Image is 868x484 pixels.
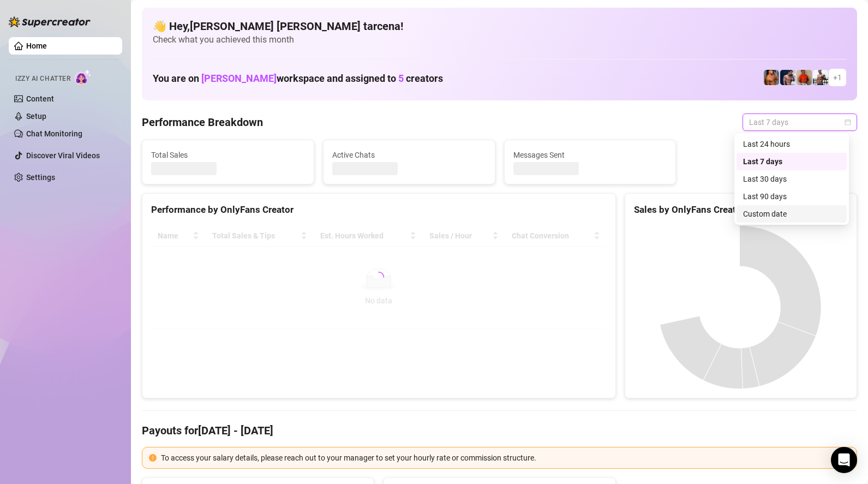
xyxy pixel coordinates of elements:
span: Total Sales [151,149,305,161]
div: Last 24 hours [737,135,847,153]
div: Last 90 days [737,188,847,205]
span: calendar [845,119,851,126]
span: Check what you achieved this month [153,34,846,46]
span: loading [372,270,386,284]
span: Active Chats [332,149,486,161]
h4: Performance Breakdown [142,115,263,130]
img: AI Chatter [75,69,92,85]
div: Sales by OnlyFans Creator [634,202,848,217]
div: Last 30 days [737,170,847,188]
span: exclamation-circle [149,454,157,462]
a: Settings [26,173,55,182]
span: 5 [398,73,404,84]
div: Last 90 days [743,190,840,202]
a: Content [26,94,54,103]
img: Justin [797,70,812,85]
div: Open Intercom Messenger [831,447,857,473]
div: Last 30 days [743,173,840,185]
a: Discover Viral Videos [26,151,100,160]
span: Izzy AI Chatter [15,74,70,84]
img: Axel [780,70,795,85]
div: Custom date [737,205,847,223]
span: + 1 [833,71,842,83]
a: Setup [26,112,46,121]
h1: You are on workspace and assigned to creators [153,73,443,85]
div: Last 7 days [737,153,847,170]
div: Performance by OnlyFans Creator [151,202,607,217]
h4: 👋 Hey, [PERSON_NAME] [PERSON_NAME] tarcena ! [153,19,846,34]
div: Last 7 days [743,156,840,168]
span: Messages Sent [513,149,667,161]
a: Home [26,41,47,50]
div: Custom date [743,208,840,220]
img: JG [764,70,779,85]
span: Last 7 days [749,114,851,130]
span: [PERSON_NAME] [201,73,277,84]
div: Last 24 hours [743,138,840,150]
h4: Payouts for [DATE] - [DATE] [142,423,857,438]
img: logo-BBDzfeDw.svg [9,16,91,27]
a: Chat Monitoring [26,129,82,138]
div: To access your salary details, please reach out to your manager to set your hourly rate or commis... [161,452,850,464]
img: JUSTIN [813,70,828,85]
